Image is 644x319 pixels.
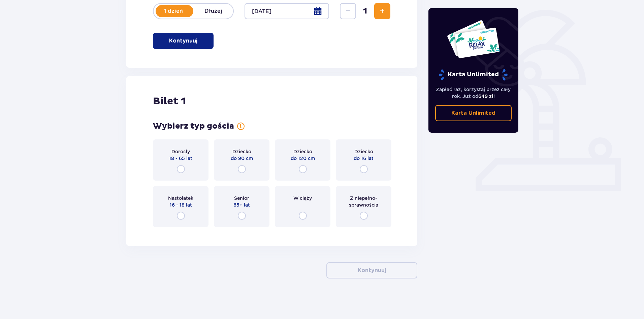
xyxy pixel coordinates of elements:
[168,195,193,202] span: Nastolatek
[478,94,493,99] span: 649 zł
[171,148,190,155] span: Dorosły
[357,6,373,16] span: 1
[291,155,315,162] span: do 120 cm
[435,105,512,121] a: Karta Unlimited
[153,33,214,49] button: Kontynuuj
[293,195,312,202] span: W ciąży
[293,148,312,155] span: Dziecko
[153,121,234,131] h3: Wybierz typ gościa
[451,109,495,117] p: Karta Unlimited
[374,3,390,19] button: Zwiększ
[342,195,385,208] span: Z niepełno­sprawnością
[169,37,197,45] p: Kontynuuj
[354,148,373,155] span: Dziecko
[435,86,512,100] p: Zapłać raz, korzystaj przez cały rok. Już od !
[169,155,192,162] span: 18 - 65 lat
[170,202,192,208] span: 16 - 18 lat
[193,7,233,15] p: Dłużej
[232,148,251,155] span: Dziecko
[358,267,386,274] p: Kontynuuj
[153,95,186,108] h2: Bilet 1
[447,20,500,59] img: Dwie karty całoroczne do Suntago z napisem 'UNLIMITED RELAX', na białym tle z tropikalnymi liśćmi...
[231,155,253,162] span: do 90 cm
[354,155,374,162] span: do 16 lat
[154,7,193,15] p: 1 dzień
[326,262,417,278] button: Kontynuuj
[340,3,356,19] button: Zmniejsz
[233,202,250,208] span: 65+ lat
[234,195,249,202] span: Senior
[438,69,508,81] p: Karta Unlimited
